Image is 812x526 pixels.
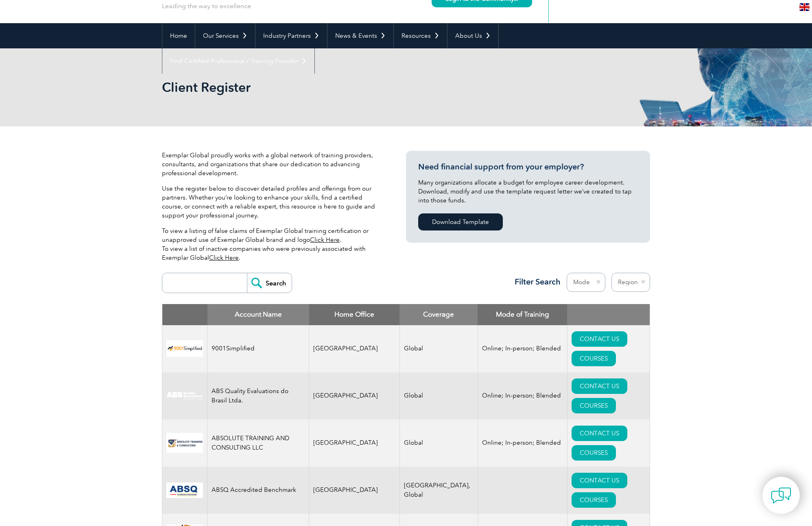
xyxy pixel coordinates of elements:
a: News & Events [327,23,393,48]
h2: Client Register [162,81,504,94]
td: ABSOLUTE TRAINING AND CONSULTING LLC [207,419,309,467]
td: Global [399,325,478,372]
td: ABS Quality Evaluations do Brasil Ltda. [207,372,309,419]
a: Industry Partners [255,23,327,48]
img: c92924ac-d9bc-ea11-a814-000d3a79823d-logo.jpg [166,391,203,400]
p: To view a listing of false claims of Exemplar Global training certification or unapproved use of ... [162,226,382,262]
a: Find Certified Professional / Training Provider [162,48,314,74]
td: ABSQ Accredited Benchmark [207,467,309,514]
p: Many organizations allocate a budget for employee career development. Download, modify and use th... [418,178,638,205]
td: [GEOGRAPHIC_DATA], Global [399,467,478,514]
td: Online; In-person; Blended [478,419,567,467]
a: CONTACT US [572,426,627,441]
a: CONTACT US [572,473,627,488]
p: Leading the way to excellence [162,2,251,11]
img: 37c9c059-616f-eb11-a812-002248153038-logo.png [166,340,203,357]
td: 9001Simplified [207,325,309,372]
p: Use the register below to discover detailed profiles and offerings from our partners. Whether you... [162,184,382,220]
h3: Filter Search [510,277,561,287]
a: Our Services [195,23,255,48]
img: cc24547b-a6e0-e911-a812-000d3a795b83-logo.png [166,483,203,498]
th: Account Name: activate to sort column descending [207,304,309,325]
td: Global [399,419,478,467]
a: COURSES [572,492,616,508]
p: Exemplar Global proudly works with a global network of training providers, consultants, and organ... [162,151,382,178]
a: CONTACT US [572,331,627,347]
img: contact-chat.png [771,485,791,506]
a: COURSES [572,445,616,461]
td: [GEOGRAPHIC_DATA] [309,467,400,514]
th: Mode of Training: activate to sort column ascending [478,304,567,325]
a: Click Here [310,236,340,243]
td: [GEOGRAPHIC_DATA] [309,419,400,467]
th: Home Office: activate to sort column ascending [309,304,400,325]
td: [GEOGRAPHIC_DATA] [309,325,400,372]
a: COURSES [572,398,616,413]
img: 16e092f6-eadd-ed11-a7c6-00224814fd52-logo.png [166,433,203,453]
h3: Need financial support from your employer? [418,162,638,172]
a: Resources [394,23,447,48]
a: CONTACT US [572,378,627,394]
td: Online; In-person; Blended [478,372,567,419]
a: COURSES [572,351,616,366]
input: Search [247,273,292,293]
td: [GEOGRAPHIC_DATA] [309,372,400,419]
a: Download Template [418,213,503,230]
th: : activate to sort column ascending [567,304,650,325]
a: Home [162,23,195,48]
th: Coverage: activate to sort column ascending [399,304,478,325]
a: Click Here [209,254,239,261]
img: en [799,3,810,11]
a: About Us [447,23,498,48]
td: Global [399,372,478,419]
td: Online; In-person; Blended [478,325,567,372]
